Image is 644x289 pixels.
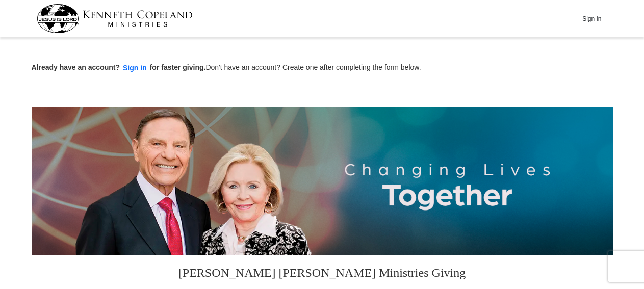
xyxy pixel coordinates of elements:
strong: Already have an account? for faster giving. [32,63,206,71]
button: Sign in [120,62,150,74]
p: Don't have an account? Create one after completing the form below. [32,62,613,74]
button: Sign In [577,11,607,27]
img: kcm-header-logo.svg [37,4,193,33]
